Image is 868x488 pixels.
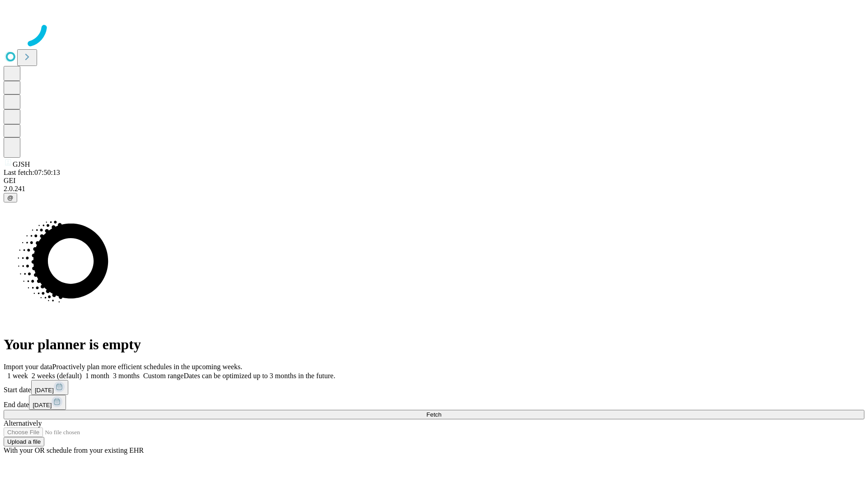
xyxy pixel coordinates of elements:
[426,411,441,418] span: Fetch
[4,363,52,371] span: Import your data
[33,402,52,408] span: [DATE]
[13,160,30,168] span: GJSH
[29,395,66,410] button: [DATE]
[35,387,54,394] span: [DATE]
[4,419,42,427] span: Alternatively
[4,336,864,353] h1: Your planner is empty
[4,395,864,410] div: End date
[4,410,864,419] button: Fetch
[52,363,242,371] span: Proactively plan more efficient schedules in the upcoming weeks.
[4,446,144,454] span: With your OR schedule from your existing EHR
[4,177,864,185] div: GEI
[4,437,44,446] button: Upload a file
[31,380,68,395] button: [DATE]
[4,169,60,176] span: Last fetch: 07:50:13
[143,372,184,380] span: Custom range
[7,372,28,380] span: 1 week
[4,193,17,202] button: @
[113,372,140,380] span: 3 months
[32,372,82,380] span: 2 weeks (default)
[7,194,14,201] span: @
[4,185,864,193] div: 2.0.241
[4,380,864,395] div: Start date
[85,372,109,380] span: 1 month
[184,372,335,380] span: Dates can be optimized up to 3 months in the future.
